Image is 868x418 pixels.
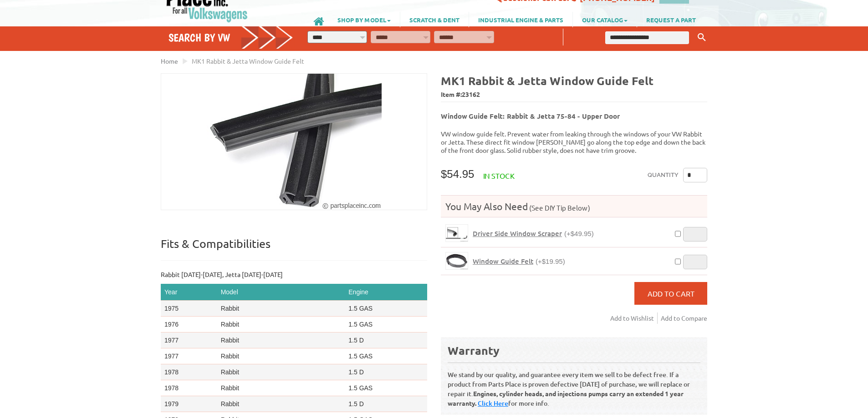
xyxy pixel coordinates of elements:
[441,130,707,154] p: VW window guide felt. Prevent water from leaking through the windows of your VW Rabbit or Jetta. ...
[400,12,469,27] a: SCRATCH & DENT
[328,12,400,27] a: SHOP BY MODEL
[345,348,427,364] td: 1.5 GAS
[161,301,217,317] td: 1975
[473,229,562,238] span: Driver Side Window Scraper
[217,317,345,332] td: Rabbit
[161,396,217,412] td: 1979
[217,396,345,412] td: Rabbit
[441,200,707,212] h4: You May Also Need
[483,171,515,180] span: In stock
[441,111,620,121] b: Window Guide Felt: Rabbit & Jetta 75-84 - Upper Door
[648,168,679,182] label: Quantity
[446,252,468,269] img: Window Guide Felt
[345,317,427,332] td: 1.5 GAS
[161,380,217,396] td: 1978
[168,31,293,44] h4: Search by VW
[345,301,427,317] td: 1.5 GAS
[448,363,700,408] p: We stand by our quality, and guarantee every item we sell to be defect free. If a product from Pa...
[634,282,707,305] button: Add to Cart
[217,380,345,396] td: Rabbit
[473,229,594,238] a: Driver Side Window Scraper(+$49.95)
[161,57,178,65] a: Home
[161,364,217,380] td: 1978
[207,74,382,210] img: MK1 Rabbit & Jetta Window Guide Felt
[345,396,427,412] td: 1.5 D
[217,364,345,380] td: Rabbit
[345,284,427,301] th: Engine
[536,257,565,265] span: (+$19.95)
[217,348,345,364] td: Rabbit
[441,168,474,180] span: $54.95
[473,257,565,266] a: Window Guide Felt(+$19.95)
[217,284,345,301] th: Model
[528,203,590,212] span: (See DIY Tip Below)
[345,332,427,348] td: 1.5 D
[445,252,468,270] a: Window Guide Felt
[610,312,658,324] a: Add to Wishlist
[161,317,217,332] td: 1976
[469,12,572,27] a: INDUSTRIAL ENGINE & PARTS
[637,12,705,27] a: REQUEST A PART
[192,57,304,65] span: MK1 Rabbit & Jetta Window Guide Felt
[345,380,427,396] td: 1.5 GAS
[462,90,480,98] span: 23162
[445,224,468,242] a: Driver Side Window Scraper
[478,399,508,408] a: Click Here
[573,12,637,27] a: OUR CATALOG
[161,348,217,364] td: 1977
[448,343,700,358] div: Warranty
[217,301,345,317] td: Rabbit
[161,284,217,301] th: Year
[441,88,707,101] span: Item #:
[446,225,468,242] img: Driver Side Window Scraper
[648,289,694,298] span: Add to Cart
[345,364,427,380] td: 1.5 D
[448,389,684,407] b: Engines, cylinder heads, and injections pumps carry an extended 1 year warranty.
[161,237,427,261] p: Fits & Compatibilities
[441,73,654,88] b: MK1 Rabbit & Jetta Window Guide Felt
[161,270,427,279] p: Rabbit [DATE]-[DATE], Jetta [DATE]-[DATE]
[473,257,533,266] span: Window Guide Felt
[564,230,594,237] span: (+$49.95)
[217,332,345,348] td: Rabbit
[161,332,217,348] td: 1977
[695,30,709,45] button: Keyword Search
[661,312,707,324] a: Add to Compare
